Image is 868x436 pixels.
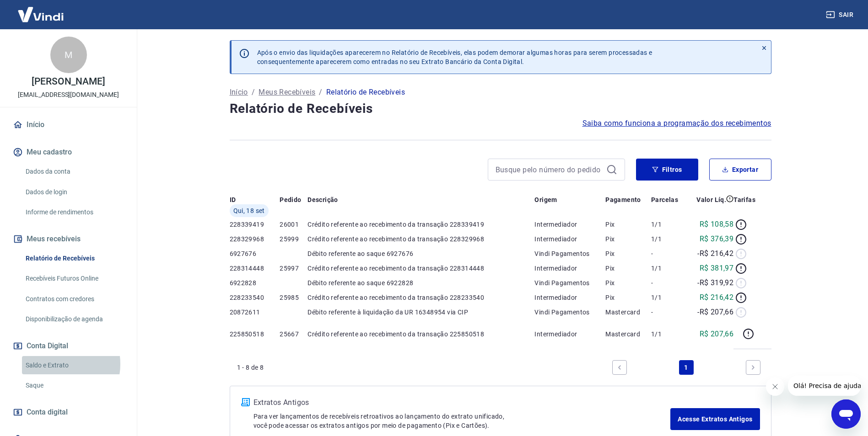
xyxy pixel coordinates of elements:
[496,163,603,176] input: Busque pelo número do pedido
[11,142,126,162] button: Meu cadastro
[605,249,651,258] p: Pix
[22,203,126,222] a: Informe de rendimentos
[27,406,68,419] span: Conta digital
[230,278,280,287] p: 6922828
[307,195,338,204] p: Descrição
[534,249,605,258] p: Vindi Pagamentos
[651,249,686,258] p: -
[230,308,280,317] p: 20872611
[534,264,605,273] p: Intermediador
[766,378,784,396] iframe: Fechar mensagem
[307,264,534,273] p: Crédito referente ao recebimento da transação 228314448
[230,293,280,302] p: 228233540
[788,376,861,396] iframe: Mensagem da empresa
[651,234,686,244] p: 1/1
[253,412,671,430] p: Para ver lançamentos de recebíveis retroativos ao lançamento do extrato unificado, você pode aces...
[22,376,126,395] a: Saque
[307,278,534,287] p: Débito referente ao saque 6922828
[651,195,678,204] p: Parcelas
[605,220,651,229] p: Pix
[22,290,126,308] a: Contratos com credores
[252,87,255,98] p: /
[307,293,534,302] p: Crédito referente ao recebimento da transação 228233540
[534,234,605,244] p: Intermediador
[651,293,686,302] p: 1/1
[697,307,733,318] p: -R$ 207,66
[230,87,248,98] a: Início
[700,234,734,245] p: R$ 376,39
[831,399,861,429] iframe: Botão para abrir a janela de mensagens
[11,402,126,422] a: Conta digital
[326,87,405,98] p: Relatório de Recebíveis
[259,87,315,98] a: Meus Recebíveis
[280,264,307,273] p: 25997
[230,330,280,339] p: 225850518
[22,310,126,329] a: Disponibilização de agenda
[651,308,686,317] p: -
[534,330,605,339] p: Intermediador
[605,308,651,317] p: Mastercard
[605,264,651,273] p: Pix
[22,162,126,181] a: Dados da conta
[253,397,671,408] p: Extratos Antigos
[670,408,760,430] a: Acesse Extratos Antigos
[280,293,307,302] p: 25985
[280,220,307,229] p: 26001
[700,292,734,303] p: R$ 216,42
[582,118,771,129] a: Saiba como funciona a programação dos recebimentos
[700,329,734,340] p: R$ 207,66
[679,360,694,375] a: Page 1 is your current page
[233,206,265,215] span: Qui, 18 set
[697,277,733,288] p: -R$ 319,92
[697,248,733,259] p: -R$ 216,42
[534,278,605,287] p: Vindi Pagamentos
[257,48,652,66] p: Após o envio das liquidações aparecerem no Relatório de Recebíveis, elas podem demorar algumas ho...
[700,263,734,274] p: R$ 381,97
[651,278,686,287] p: -
[605,330,651,339] p: Mastercard
[22,269,126,288] a: Recebíveis Futuros Online
[651,264,686,273] p: 1/1
[636,159,698,181] button: Filtros
[32,77,105,86] p: [PERSON_NAME]
[241,398,250,406] img: ícone
[733,195,755,204] p: Tarifas
[605,278,651,287] p: Pix
[11,336,126,356] button: Conta Digital
[605,195,641,204] p: Pagamento
[307,308,534,317] p: Débito referente à liquidação da UR 16348954 via CIP
[230,234,280,244] p: 228329968
[22,183,126,202] a: Dados de login
[18,90,119,100] p: [EMAIL_ADDRESS][DOMAIN_NAME]
[230,195,236,204] p: ID
[307,220,534,229] p: Crédito referente ao recebimento da transação 228339419
[280,330,307,339] p: 25667
[50,37,87,73] div: M
[22,356,126,375] a: Saldo e Extrato
[11,0,70,28] img: Vindi
[709,159,771,181] button: Exportar
[651,330,686,339] p: 1/1
[307,234,534,244] p: Crédito referente ao recebimento da transação 228329968
[609,356,764,378] ul: Pagination
[11,115,126,135] a: Início
[651,220,686,229] p: 1/1
[230,100,771,118] h4: Relatório de Recebíveis
[319,87,322,98] p: /
[534,293,605,302] p: Intermediador
[534,308,605,317] p: Vindi Pagamentos
[534,195,557,204] p: Origem
[307,249,534,258] p: Débito referente ao saque 6927676
[700,219,734,230] p: R$ 108,58
[230,220,280,229] p: 228339419
[22,249,126,268] a: Relatório de Recebíveis
[237,363,264,372] p: 1 - 8 de 8
[11,229,126,249] button: Meus recebíveis
[605,293,651,302] p: Pix
[605,234,651,244] p: Pix
[5,6,77,14] span: Olá! Precisa de ajuda?
[230,264,280,273] p: 228314448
